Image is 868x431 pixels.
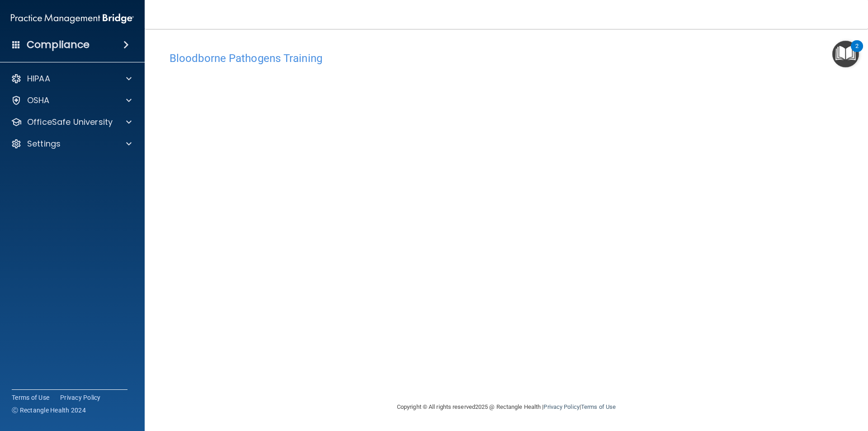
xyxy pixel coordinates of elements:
[27,138,61,149] p: Settings
[60,393,101,402] a: Privacy Policy
[170,52,843,64] h4: Bloodborne Pathogens Training
[11,73,132,84] a: HIPAA
[11,95,132,106] a: OSHA
[27,95,50,106] p: OSHA
[11,9,134,28] img: PMB logo
[27,73,50,84] p: HIPAA
[341,393,671,422] div: Copyright © All rights reserved 2025 @ Rectangle Health | |
[712,367,857,403] iframe: Drift Widget Chat Controller
[27,117,113,128] p: OfficeSafe University
[12,406,86,415] span: Ⓒ Rectangle Health 2024
[27,38,90,51] h4: Compliance
[11,138,132,149] a: Settings
[170,69,843,347] iframe: bbp
[855,46,859,58] div: 2
[11,117,132,128] a: OfficeSafe University
[581,403,616,410] a: Terms of Use
[12,393,49,402] a: Terms of Use
[832,41,859,67] button: Open Resource Center, 2 new notifications
[543,403,579,410] a: Privacy Policy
